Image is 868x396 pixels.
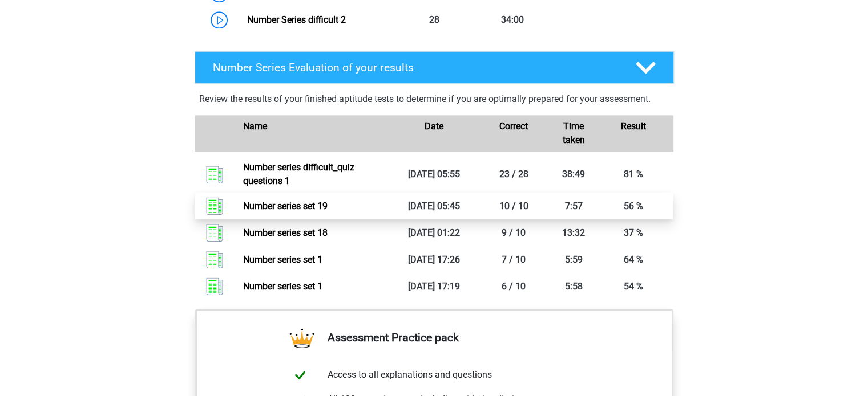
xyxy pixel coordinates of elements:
div: Time taken [554,120,594,147]
a: Number series set 1 [243,254,322,265]
a: Number series difficult_quiz questions 1 [243,162,354,186]
h4: Number Series Evaluation of your results [213,61,617,74]
div: Result [594,120,673,147]
a: Number Series Evaluation of your results [190,51,679,83]
div: Date [394,120,474,147]
a: Number series set 19 [243,201,328,211]
p: Review the results of your finished aptitude tests to determine if you are optimally prepared for... [199,92,669,106]
a: Number series set 18 [243,227,328,238]
div: Correct [474,120,554,147]
div: Name [235,120,394,147]
a: Number series set 1 [243,281,322,292]
a: Number Series difficult 2 [247,14,346,25]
